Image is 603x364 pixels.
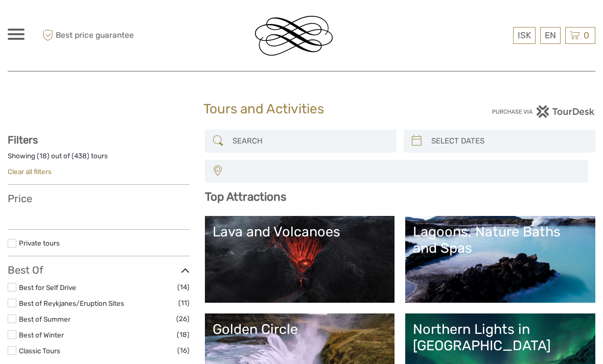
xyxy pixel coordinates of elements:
[228,132,391,150] input: SEARCH
[19,299,124,307] a: Best of Reykjanes/Eruption Sites
[177,345,190,356] span: (16)
[177,281,190,293] span: (14)
[8,151,190,167] div: Showing ( ) out of ( ) tours
[413,224,588,257] div: Lagoons, Nature Baths and Spas
[74,151,87,161] label: 438
[213,321,387,337] div: Golden Circle
[213,224,387,295] a: Lava and Volcanoes
[203,101,399,117] h1: Tours and Activities
[178,297,190,309] span: (11)
[255,16,333,56] img: Reykjavik Residence
[427,132,590,150] input: SELECT DATES
[8,134,38,146] strong: Filters
[39,151,47,161] label: 18
[518,30,531,40] span: ISK
[8,264,190,276] h3: Best Of
[582,30,591,40] span: 0
[205,190,286,204] b: Top Attractions
[413,321,588,354] div: Northern Lights in [GEOGRAPHIC_DATA]
[540,27,561,44] div: EN
[19,331,64,339] a: Best of Winter
[176,313,190,325] span: (26)
[19,283,76,292] a: Best for Self Drive
[213,224,387,240] div: Lava and Volcanoes
[40,27,155,44] span: Best price guarantee
[492,105,595,118] img: PurchaseViaTourDesk.png
[177,329,190,341] span: (18)
[19,347,60,355] a: Classic Tours
[19,315,71,323] a: Best of Summer
[8,167,52,176] a: Clear all filters
[8,192,190,205] h3: Price
[19,239,60,247] a: Private tours
[413,224,588,295] a: Lagoons, Nature Baths and Spas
